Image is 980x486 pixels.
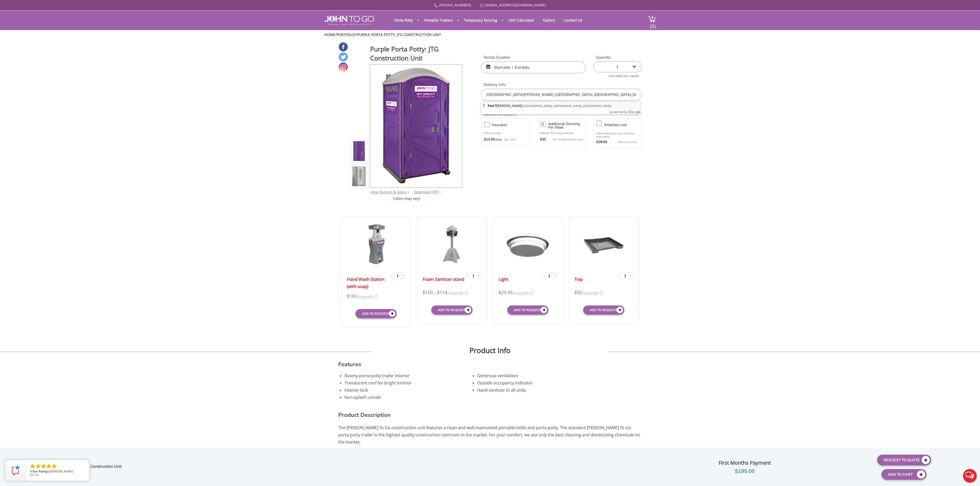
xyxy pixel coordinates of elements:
li:  [35,463,41,469]
h3: Insurance [492,122,532,128]
label: Quantity [593,55,642,60]
button: Add to request [355,309,397,318]
img: chevron.png [439,191,441,193]
span: by [30,470,85,473]
strong: $28.00 [596,140,607,145]
span: - [544,272,545,278]
p: Allow only your users to enjoy your potty. [596,132,639,138]
span: [PERSON_NAME] [488,103,523,108]
a: Light [498,276,508,283]
a: Instagram [339,62,348,71]
p: {One time fee} [610,140,636,145]
button: Live Chat [959,465,980,486]
li: Hand sanitizer in all units [477,386,604,394]
img: Product [377,64,455,185]
strong: $12.50 [484,137,495,142]
span: + [477,272,480,278]
p: Weekly Servicing Included [540,131,583,135]
span: Star Rating [32,469,47,473]
div: $195.00 [616,467,873,475]
span: - [468,272,469,278]
img: Call [434,3,438,8]
span: $29.95 [498,289,513,296]
a: Porta Potty [390,15,417,25]
img: icon [465,291,468,295]
div: /mo [484,137,527,142]
a: Contact Us [560,15,586,25]
a: Unit Calculator [505,15,538,25]
input: Delivery Address [481,89,642,101]
span: - [392,272,394,278]
h1: Purple Porta Potty: JTG Construction Unit [370,44,463,64]
a: Purple Porta Potty: JTG Construction Unit [357,32,441,37]
a: Foam Sanitizer stand [423,276,464,283]
span: + [629,272,632,278]
li:  [30,463,36,469]
span: [PERSON_NAME] [50,469,73,473]
span: + [553,272,556,278]
button: Add to request [431,305,473,314]
span: - [620,272,621,278]
li:  [40,463,47,469]
span: /month [582,289,598,296]
a: Twitter [339,52,348,61]
button: Request To Quote [877,455,931,465]
a: How Many Do I need? [593,72,642,78]
span: /month [357,293,373,300]
img: icon [530,291,534,295]
li:  [46,463,52,469]
img: 17 [583,223,624,265]
li: Generous ventilation [477,372,604,379]
li: Outside occupancy indicator [477,379,604,386]
a: Download Pdf [414,190,438,194]
div: First Months Payment [616,458,873,467]
img: 17 [440,223,464,265]
img: icon [600,291,603,295]
li: Translucent roof for bright interior [344,379,471,386]
h3: Product Description [338,406,642,418]
span: Fort T [488,103,497,108]
img: Mail [480,4,485,7]
button: Add to request [507,305,548,314]
div: Colors may vary [350,196,463,201]
a: Tray [574,276,583,283]
a: Hand Wash Station (with soap) [347,276,389,290]
h3: Additional Servicing Per Week [548,122,583,129]
a: Gallery [539,15,559,25]
span: /month [447,289,464,296]
img: Review Rating [11,465,21,475]
button: Add To Cart [881,469,926,480]
img: cart a [648,16,656,23]
a: [PHONE_NUMBER] [439,3,471,7]
a: Temporary Fencing [460,15,501,25]
li:  [51,463,57,469]
input: Start date | End date [481,61,586,73]
a: [EMAIL_ADDRESS][DOMAIN_NAME] [486,3,546,7]
span: $165 [347,293,357,300]
li: Roomy porta potty trailer interior [344,372,471,379]
span: $50 [574,289,582,296]
input: 0 [540,121,546,127]
span: 5 [30,469,32,473]
label: Rental Duration [481,55,586,60]
img: right arrow icon [408,191,409,193]
img: JOHN to go [324,16,374,25]
span: /month [513,289,529,296]
p: Full coverage [484,131,527,136]
span: + [402,272,404,278]
li: Non-splash urinals [344,394,471,401]
a: Facebook [339,42,348,51]
img: 17 [363,223,390,265]
a: Portfolio [336,32,356,37]
a: Portable Trailers [420,15,457,25]
p: (Per Additional Service) [546,138,583,141]
p: (per unit) [502,137,516,142]
img: Product [352,113,366,235]
span: [DATE] [30,473,39,477]
strong: $35 [540,137,546,142]
img: icon [375,295,378,299]
span: $100 - $114 [423,289,447,296]
h3: Attached lock [604,122,644,128]
img: 17 [498,223,557,265]
button: Add to request [583,305,624,314]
